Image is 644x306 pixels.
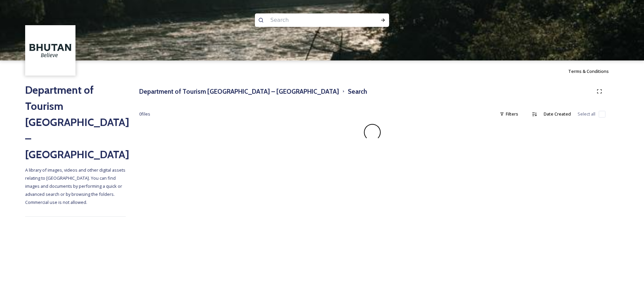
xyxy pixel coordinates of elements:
[540,107,574,121] div: Date Created
[26,26,75,75] img: BT_Logo_BB_Lockup_CMYK_High%2520Res.jpg
[25,167,126,205] span: A library of images, videos and other digital assets relating to [GEOGRAPHIC_DATA]. You can find ...
[25,82,126,163] h2: Department of Tourism [GEOGRAPHIC_DATA] – [GEOGRAPHIC_DATA]
[267,13,359,28] input: Search
[496,107,522,121] div: Filters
